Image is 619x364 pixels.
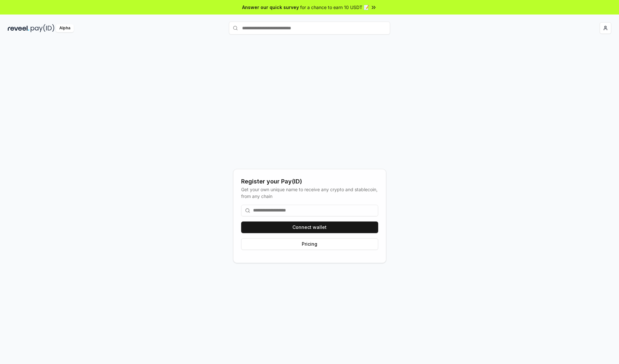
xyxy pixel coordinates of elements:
span: Answer our quick survey [242,4,299,11]
img: reveel_dark [8,24,29,32]
button: Pricing [241,238,378,250]
span: for a chance to earn 10 USDT 📝 [300,4,369,11]
div: Register your Pay(ID) [241,177,378,186]
button: Connect wallet [241,221,378,233]
div: Get your own unique name to receive any crypto and stablecoin, from any chain [241,186,378,200]
img: pay_id [31,24,54,32]
div: Alpha [56,24,74,32]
